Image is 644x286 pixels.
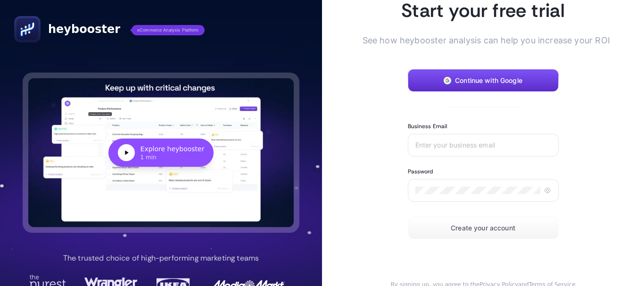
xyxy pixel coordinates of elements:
button: Explore heybooster1 min [28,78,294,228]
p: The trusted choice of high-performing marketing teams [63,253,259,264]
label: Password [408,168,433,175]
button: Continue with Google [408,69,559,92]
span: Create your account [451,224,515,232]
span: Continue with Google [455,77,522,84]
input: Enter your business email [415,141,551,149]
label: Business Email [408,123,448,130]
span: See how heybooster analysis can help you increase your ROI [363,34,589,47]
span: eCommerce Analysis Platform [132,25,205,35]
div: Explore heybooster [140,144,205,154]
button: Create your account [408,217,559,239]
a: heyboostereCommerce Analysis Platform [14,16,205,42]
span: heybooster [48,22,120,37]
div: 1 min [140,154,205,161]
